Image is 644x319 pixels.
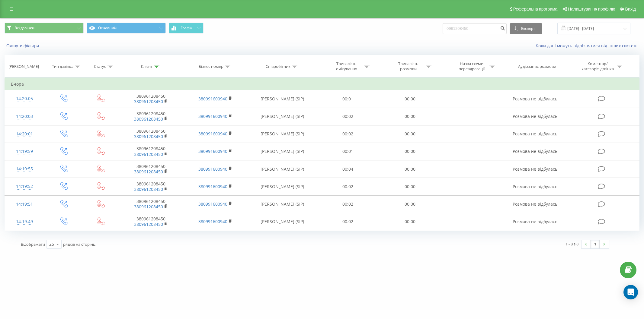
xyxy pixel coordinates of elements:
[119,108,183,125] td: 380961208450
[566,241,578,247] div: 1 - 8 з 8
[443,23,507,34] input: Пошук за номером
[119,143,183,160] td: 380961208450
[198,201,227,207] a: 380991600940
[134,169,163,175] a: 380961208450
[134,116,163,122] a: 380961208450
[134,99,163,104] a: 380961208450
[513,166,557,172] span: Розмова не відбулась
[317,178,379,195] td: 00:02
[49,241,54,247] div: 25
[119,90,183,108] td: 380961208450
[52,64,73,69] div: Тип дзвінка
[330,61,363,71] div: Тривалість очікування
[513,113,557,119] span: Розмова не відбулась
[625,7,636,11] span: Вихід
[169,23,203,33] button: Графік
[317,213,379,230] td: 00:02
[580,61,615,71] div: Коментар/категорія дзвінка
[513,7,558,11] span: Реферальна програма
[317,195,379,213] td: 00:02
[198,131,227,137] a: 380991600940
[513,148,557,154] span: Розмова не відбулась
[134,186,163,192] a: 380961208450
[134,134,163,139] a: 380961208450
[513,96,557,102] span: Розмова не відбулась
[518,64,556,69] div: Аудіозапис розмови
[379,160,441,178] td: 00:00
[119,178,183,195] td: 380961208450
[11,93,38,105] div: 14:20:05
[379,125,441,143] td: 00:00
[5,78,639,90] td: Вчора
[248,143,317,160] td: [PERSON_NAME] (SIP)
[510,23,542,34] button: Експорт
[248,195,317,213] td: [PERSON_NAME] (SIP)
[119,213,183,230] td: 380961208450
[198,184,227,189] a: 380991600940
[266,64,290,69] div: Співробітник
[248,160,317,178] td: [PERSON_NAME] (SIP)
[141,64,152,69] div: Клієнт
[317,125,379,143] td: 00:02
[568,7,615,11] span: Налаштування профілю
[181,26,192,30] span: Графік
[379,195,441,213] td: 00:00
[21,242,45,247] span: Відображати
[94,64,106,69] div: Статус
[317,143,379,160] td: 00:01
[248,178,317,195] td: [PERSON_NAME] (SIP)
[317,90,379,108] td: 00:01
[198,166,227,172] a: 380991600940
[134,204,163,210] a: 380961208450
[11,146,38,157] div: 14:19:59
[317,160,379,178] td: 00:04
[8,64,39,69] div: [PERSON_NAME]
[392,61,425,71] div: Тривалість розмови
[513,184,557,189] span: Розмова не відбулась
[199,64,223,69] div: Бізнес номер
[536,43,639,49] a: Коли дані можуть відрізнятися вiд інших систем
[198,219,227,224] a: 380991600940
[248,125,317,143] td: [PERSON_NAME] (SIP)
[87,23,166,33] button: Основний
[379,213,441,230] td: 00:00
[5,23,84,33] button: Всі дзвінки
[11,128,38,140] div: 14:20:01
[198,113,227,119] a: 380991600940
[513,201,557,207] span: Розмова не відбулась
[317,108,379,125] td: 00:02
[134,151,163,157] a: 380961208450
[11,111,38,122] div: 14:20:03
[248,213,317,230] td: [PERSON_NAME] (SIP)
[119,125,183,143] td: 380961208450
[198,96,227,102] a: 380991600940
[119,160,183,178] td: 380961208450
[591,240,600,248] a: 1
[11,198,38,210] div: 14:19:51
[5,43,42,49] button: Скинути фільтри
[513,131,557,137] span: Розмова не відбулась
[248,90,317,108] td: [PERSON_NAME] (SIP)
[456,61,488,71] div: Назва схеми переадресації
[513,219,557,224] span: Розмова не відбулась
[379,143,441,160] td: 00:00
[623,285,638,299] div: Open Intercom Messenger
[63,242,96,247] span: рядків на сторінці
[379,90,441,108] td: 00:00
[379,108,441,125] td: 00:00
[134,221,163,227] a: 380961208450
[119,195,183,213] td: 380961208450
[379,178,441,195] td: 00:00
[11,163,38,175] div: 14:19:55
[14,26,34,30] span: Всі дзвінки
[198,148,227,154] a: 380991600940
[11,181,38,192] div: 14:19:52
[248,108,317,125] td: [PERSON_NAME] (SIP)
[11,216,38,228] div: 14:19:49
